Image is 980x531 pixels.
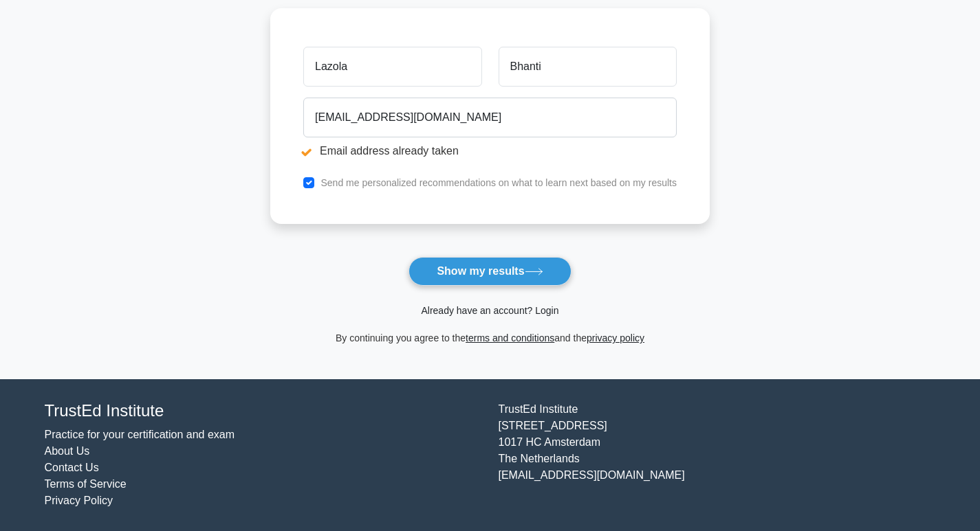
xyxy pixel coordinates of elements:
input: Last name [499,47,677,87]
li: Email address already taken [303,143,677,159]
a: privacy policy [587,332,644,343]
h4: TrustEd Institute [45,401,482,421]
a: Already have an account? Login [421,305,558,316]
a: Privacy Policy [45,495,113,506]
a: Contact Us [45,462,99,473]
a: Practice for your certification and exam [45,429,235,440]
div: TrustEd Institute [STREET_ADDRESS] 1017 HC Amsterdam The Netherlands [EMAIL_ADDRESS][DOMAIN_NAME] [490,401,944,509]
a: About Us [45,445,90,457]
a: Terms of Service [45,478,127,490]
input: Email [303,98,677,137]
a: terms and conditions [466,332,554,343]
label: Send me personalized recommendations on what to learn next based on my results [320,177,677,188]
input: First name [303,47,481,87]
div: By continuing you agree to the and the [262,330,718,346]
button: Show my results [409,257,571,286]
